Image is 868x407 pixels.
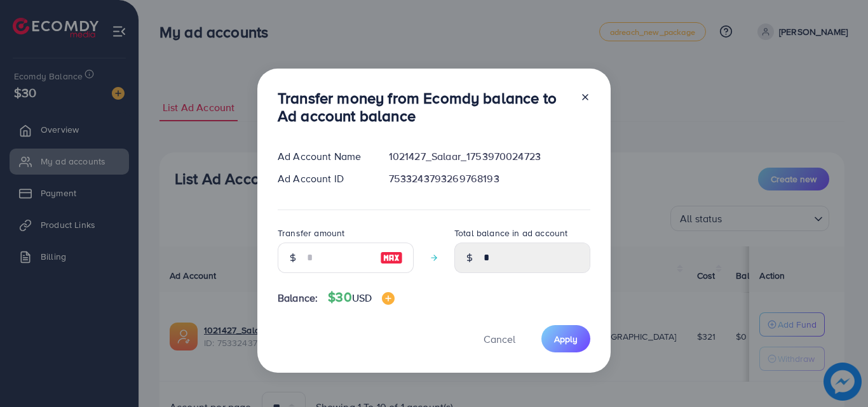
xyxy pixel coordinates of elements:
img: image [380,250,403,265]
div: 1021427_Salaar_1753970024723 [379,149,600,164]
button: Cancel [468,325,531,352]
h4: $30 [328,290,395,305]
img: image [382,292,395,305]
div: Ad Account ID [268,171,379,186]
div: Ad Account Name [268,149,379,164]
button: Apply [541,325,590,352]
div: 7533243793269768193 [379,171,600,186]
h3: Transfer money from Ecomdy balance to Ad account balance [278,89,570,126]
span: Cancel [484,332,515,346]
span: Apply [554,333,578,345]
span: USD [352,291,372,305]
label: Transfer amount [278,227,344,239]
span: Balance: [278,291,318,305]
label: Total balance in ad account [454,227,567,239]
